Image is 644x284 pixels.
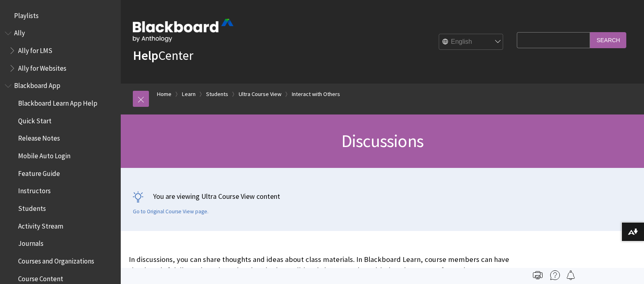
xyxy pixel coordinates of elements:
span: Release Notes [18,132,60,143]
input: Search [590,32,626,48]
span: Ally [14,27,25,37]
span: Ally for Websites [18,61,66,72]
span: Ally for LMS [18,44,52,55]
span: Journals [18,237,43,248]
a: Students [206,89,228,99]
span: Discussions [341,130,423,152]
img: More help [550,270,560,280]
a: Interact with Others [292,89,340,99]
strong: Help [133,47,158,63]
span: Students [18,202,46,212]
a: Go to Original Course View page. [133,208,208,215]
a: HelpCenter [133,47,193,63]
img: Blackboard by Anthology [133,19,233,42]
span: Instructors [18,184,51,195]
span: Blackboard Learn App Help [18,96,97,107]
span: Activity Stream [18,219,63,230]
img: Follow this page [566,270,576,280]
nav: Book outline for Anthology Ally Help [5,27,116,75]
a: Ultra Course View [239,89,281,99]
span: Feature Guide [18,167,60,178]
nav: Book outline for Playlists [5,9,116,22]
img: Print [533,270,543,280]
span: Playlists [14,9,39,20]
p: You are viewing Ultra Course View content [133,191,632,201]
span: Courses and Organizations [18,254,94,265]
span: Course Content [18,272,63,283]
a: Learn [182,89,196,99]
span: Mobile Auto Login [18,149,70,160]
a: Home [157,89,171,99]
span: Blackboard App [14,79,60,90]
span: Quick Start [18,114,52,125]
select: Site Language Selector [439,34,504,50]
